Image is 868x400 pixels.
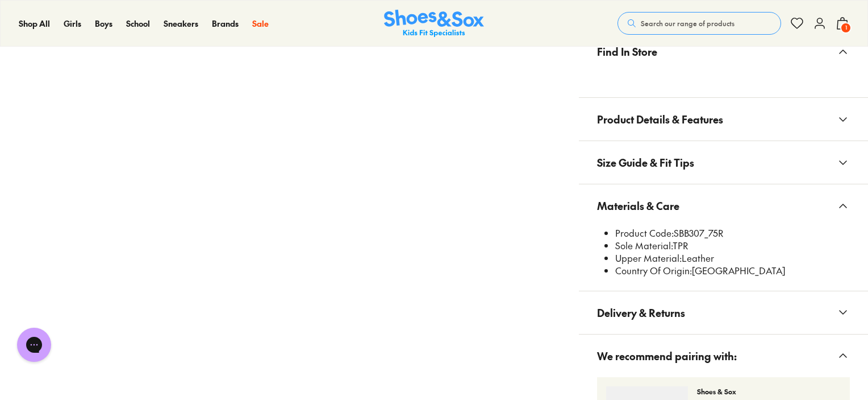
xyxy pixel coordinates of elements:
span: Search our range of products [641,18,735,28]
button: Delivery & Returns [579,291,868,334]
button: 1 [836,11,849,36]
button: Search our range of products [617,12,781,35]
span: Upper Material: [615,251,682,264]
span: Shop All [19,18,50,29]
span: Delivery & Returns [597,296,685,329]
a: School [126,18,150,30]
li: TPR [615,240,850,252]
button: Product Details & Features [579,98,868,141]
button: We recommend pairing with: [579,335,868,377]
span: Sneakers [164,18,198,29]
span: Brands [212,18,239,29]
button: Size Guide & Fit Tips [579,141,868,184]
span: Boys [95,18,112,29]
span: Sole Material: [615,239,673,251]
a: Brands [212,18,239,30]
span: Girls [64,18,81,29]
li: [GEOGRAPHIC_DATA] [615,265,850,277]
span: 1 [840,22,852,34]
span: Country Of Origin: [615,264,692,277]
a: Sneakers [164,18,198,30]
button: Find In Store [579,30,868,73]
span: We recommend pairing with: [597,339,737,373]
li: SBB307_75R [615,227,850,240]
span: Materials & Care [597,189,679,222]
span: Find In Store [597,35,657,68]
span: Size Guide & Fit Tips [597,146,694,179]
a: Girls [64,18,81,30]
li: Leather [615,252,850,265]
button: Materials & Care [579,184,868,227]
iframe: Find in Store [597,73,850,84]
p: Shoes & Sox [697,386,841,397]
span: Product Details & Features [597,102,723,136]
span: Sale [252,18,269,29]
iframe: Gorgias live chat messenger [11,324,57,366]
span: School [126,18,150,29]
a: Sale [252,18,269,30]
a: Boys [95,18,112,30]
span: Product Code: [615,226,674,239]
a: Shoes & Sox [384,10,484,38]
img: SNS_Logo_Responsive.svg [384,10,484,38]
a: Shop All [19,18,50,30]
